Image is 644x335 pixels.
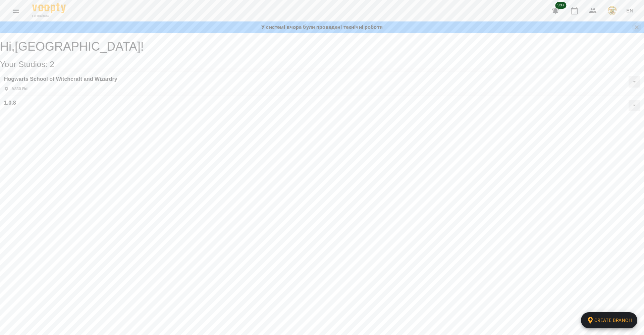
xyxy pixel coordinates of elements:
a: Hogwarts School of Witchcraft and Wizardry [4,76,117,82]
img: e4fadf5fdc8e1f4c6887bfc6431a60f1.png [607,6,617,15]
button: EN [624,4,636,17]
span: For Business [32,14,66,18]
span: 99+ [555,2,567,9]
button: Закрити сповіщення [632,22,641,32]
p: A830 Rd [11,86,28,92]
img: Voopty Logo [32,3,66,13]
button: Menu [8,3,24,19]
span: 2 [50,60,54,69]
span: EN [626,7,633,14]
p: У системі вчора були проведені технічні роботи [261,23,383,31]
a: 1.0.8 [4,100,16,106]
